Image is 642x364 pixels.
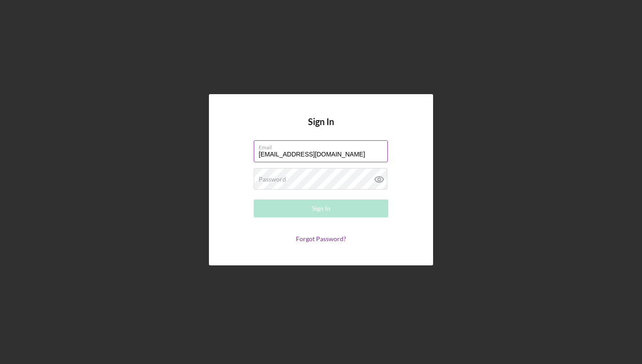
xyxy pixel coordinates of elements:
[259,176,286,183] label: Password
[308,117,334,140] h4: Sign In
[296,235,346,243] a: Forgot Password?
[254,199,388,217] button: Sign In
[259,141,388,151] label: Email
[312,199,330,217] div: Sign In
